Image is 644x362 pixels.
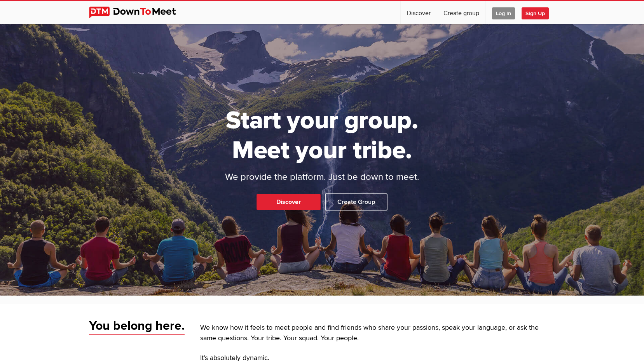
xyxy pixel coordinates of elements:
span: Log In [492,7,515,19]
a: Create Group [325,193,387,211]
a: Create group [437,1,485,24]
a: Log In [486,1,521,24]
a: Discover [401,1,437,24]
span: You belong here. [89,318,185,335]
span: Sign Up [522,7,549,19]
img: DownToMeet [89,7,188,18]
a: Discover [257,194,321,210]
a: Sign Up [522,1,555,24]
p: We know how it feels to meet people and find friends who share your passions, speak your language... [200,323,555,344]
h1: Start your group. Meet your tribe. [196,106,449,165]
